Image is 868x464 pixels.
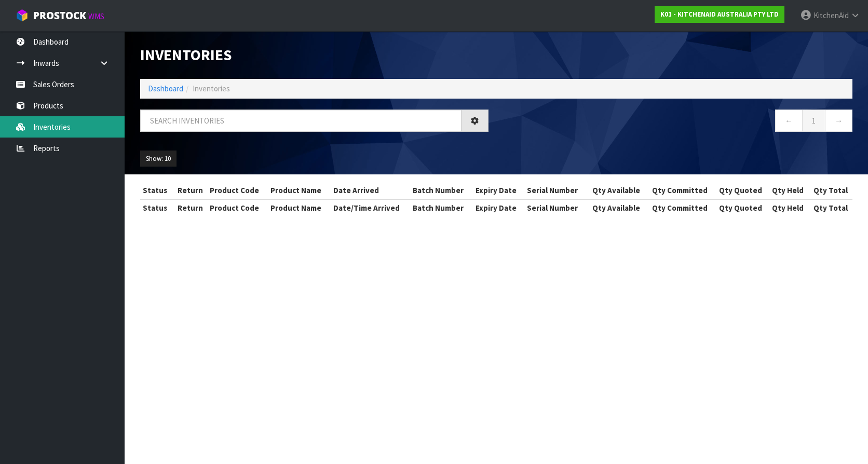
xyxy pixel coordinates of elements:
[524,199,587,216] th: Serial Number
[331,182,411,199] th: Date Arrived
[88,11,104,21] small: WMS
[813,10,849,20] span: KitchenAid
[410,182,472,199] th: Batch Number
[473,182,524,199] th: Expiry Date
[140,151,177,167] button: Show: 10
[16,9,29,22] img: cube-alt.png
[268,182,330,199] th: Product Name
[173,182,208,199] th: Return
[802,110,825,132] a: 1
[713,199,767,216] th: Qty Quoted
[808,182,852,199] th: Qty Total
[207,182,268,199] th: Product Code
[587,182,646,199] th: Qty Available
[646,199,713,216] th: Qty Committed
[767,199,808,216] th: Qty Held
[473,199,524,216] th: Expiry Date
[268,199,330,216] th: Product Name
[33,9,86,22] span: ProStock
[808,199,852,216] th: Qty Total
[660,10,779,19] strong: K01 - KITCHENAID AUSTRALIA PTY LTD
[825,110,852,132] a: →
[713,182,767,199] th: Qty Quoted
[173,199,208,216] th: Return
[524,182,587,199] th: Serial Number
[410,199,472,216] th: Batch Number
[207,199,268,216] th: Product Code
[140,182,173,199] th: Status
[140,199,173,216] th: Status
[775,110,803,132] a: ←
[140,110,462,132] input: Search inventories
[140,47,489,63] h1: Inventories
[646,182,713,199] th: Qty Committed
[504,110,852,135] nav: Page navigation
[767,182,808,199] th: Qty Held
[193,84,230,93] span: Inventories
[587,199,646,216] th: Qty Available
[331,199,411,216] th: Date/Time Arrived
[148,84,183,93] a: Dashboard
